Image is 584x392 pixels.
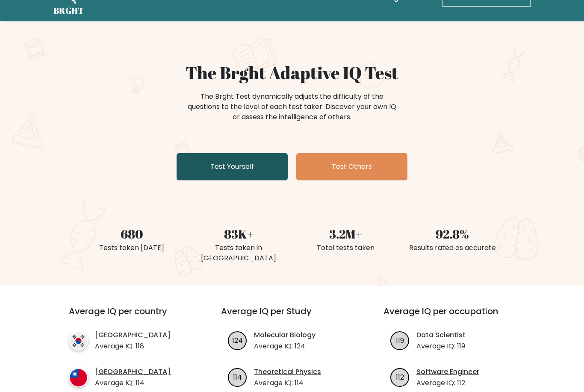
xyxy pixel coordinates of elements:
h3: Average IQ per occupation [383,307,525,327]
h1: The Brght Adaptive IQ Test [83,63,501,83]
div: 3.2M+ [297,225,394,243]
a: Molecular Biology [254,330,316,341]
p: Average IQ: 124 [254,342,316,352]
text: 114 [233,372,242,382]
p: Average IQ: 118 [95,342,171,352]
a: [GEOGRAPHIC_DATA] [95,330,171,341]
div: Total tests taken [297,243,394,253]
text: 119 [396,336,404,345]
div: The Brght Test dynamically adjusts the difficulty of the questions to the level of each test take... [185,92,399,123]
a: Software Engineer [416,367,479,377]
div: 83K+ [190,225,287,243]
a: Theoretical Physics [254,367,321,377]
text: 112 [396,372,404,382]
img: country [69,332,88,351]
a: Test Others [296,153,407,181]
p: Average IQ: 112 [416,378,479,389]
h3: Average IQ per Study [221,307,363,327]
div: 680 [83,225,180,243]
h3: Average IQ per country [69,307,190,327]
a: Data Scientist [416,330,466,341]
div: Tests taken [DATE] [83,243,180,253]
h5: BRGHT [53,6,84,16]
div: Tests taken in [GEOGRAPHIC_DATA] [190,243,287,264]
a: Test Yourself [177,153,288,181]
p: Average IQ: 114 [95,378,171,389]
text: 124 [232,336,243,345]
img: country [69,368,88,388]
a: [GEOGRAPHIC_DATA] [95,367,171,377]
p: Average IQ: 119 [416,342,466,352]
div: 92.8% [404,225,501,243]
div: Results rated as accurate [404,243,501,253]
p: Average IQ: 114 [254,378,321,389]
